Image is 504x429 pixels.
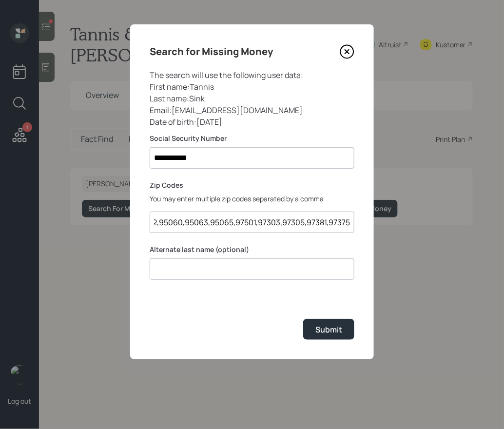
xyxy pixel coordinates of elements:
[315,324,342,335] div: Submit
[150,194,354,204] p: You may enter multiple zip codes separated by a comma
[150,104,354,116] div: Email : [EMAIL_ADDRESS][DOMAIN_NAME]
[150,81,354,93] div: First name : Tannis
[303,319,354,340] button: Submit
[150,245,354,254] label: Alternate last name (optional)
[150,134,354,143] label: Social Security Number
[150,44,273,59] h4: Search for Missing Money
[150,69,354,81] div: The search will use the following user data:
[150,180,354,190] label: Zip Codes
[150,116,354,128] div: Date of birth : [DATE]
[150,93,354,104] div: Last name : Sink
